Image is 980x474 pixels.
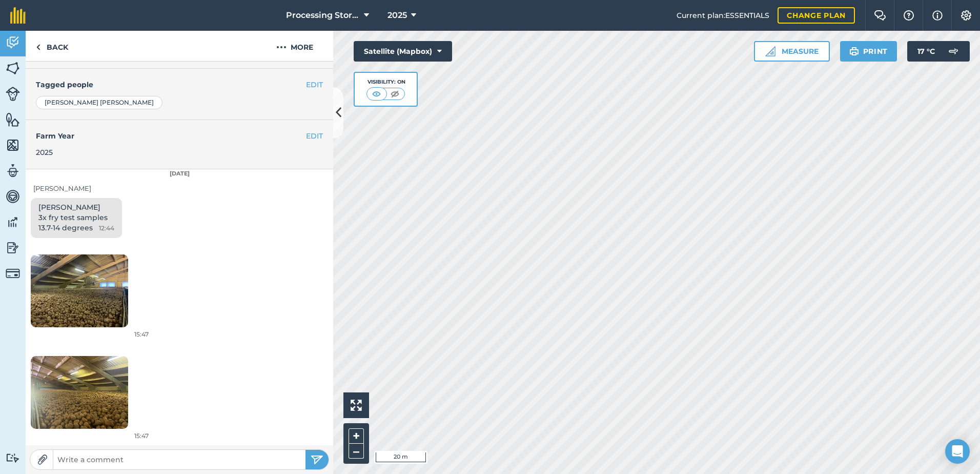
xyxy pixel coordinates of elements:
div: 2025 [36,147,323,158]
img: svg+xml;base64,PD94bWwgdmVyc2lvbj0iMS4wIiBlbmNvZGluZz0idXRmLTgiPz4KPCEtLSBHZW5lcmF0b3I6IEFkb2JlIE... [6,163,20,179]
span: 12:44 [99,223,114,233]
button: Satellite (Mapbox) [354,41,452,62]
button: More [256,31,333,61]
img: A question mark icon [903,10,915,21]
div: [PERSON_NAME] 3x fry test samples 13.7-14 degrees [31,198,122,238]
img: svg+xml;base64,PHN2ZyB4bWxucz0iaHR0cDovL3d3dy53My5vcmcvMjAwMC9zdmciIHdpZHRoPSIyNSIgaGVpZ2h0PSIyNC... [311,453,323,466]
button: 17 °C [907,41,970,62]
img: svg+xml;base64,PHN2ZyB4bWxucz0iaHR0cDovL3d3dy53My5vcmcvMjAwMC9zdmciIHdpZHRoPSI5IiBoZWlnaHQ9IjI0Ii... [36,41,40,53]
button: – [349,444,364,459]
img: svg+xml;base64,PHN2ZyB4bWxucz0iaHR0cDovL3d3dy53My5vcmcvMjAwMC9zdmciIHdpZHRoPSI1MCIgaGVpZ2h0PSI0MC... [389,89,401,99]
img: Loading spinner [31,356,128,429]
div: Open Intercom Messenger [945,439,970,464]
img: fieldmargin Logo [10,7,26,24]
img: svg+xml;base64,PD94bWwgdmVyc2lvbj0iMS4wIiBlbmNvZGluZz0idXRmLTgiPz4KPCEtLSBHZW5lcmF0b3I6IEFkb2JlIE... [6,35,20,50]
input: Write a comment [53,452,305,467]
img: Two speech bubbles overlapping with the left bubble in the forefront [874,10,886,21]
img: Loading spinner [31,254,128,327]
img: Paperclip icon [37,455,48,465]
span: Current plan : ESSENTIALS [677,10,769,21]
button: Measure [754,41,830,62]
div: [PERSON_NAME] [33,183,325,194]
span: 17 ° C [917,41,935,62]
h4: Farm Year [36,130,323,142]
img: svg+xml;base64,PHN2ZyB4bWxucz0iaHR0cDovL3d3dy53My5vcmcvMjAwMC9zdmciIHdpZHRoPSIxNyIgaGVpZ2h0PSIxNy... [932,9,943,22]
h4: Tagged people [36,79,323,90]
span: 15:47 [134,329,149,339]
span: Processing Stores [286,9,360,22]
img: svg+xml;base64,PHN2ZyB4bWxucz0iaHR0cDovL3d3dy53My5vcmcvMjAwMC9zdmciIHdpZHRoPSIxOSIgaGVpZ2h0PSIyNC... [849,45,859,57]
button: Print [840,41,897,62]
button: EDIT [306,130,323,142]
img: svg+xml;base64,PHN2ZyB4bWxucz0iaHR0cDovL3d3dy53My5vcmcvMjAwMC9zdmciIHdpZHRoPSIyMCIgaGVpZ2h0PSIyNC... [276,41,287,53]
img: svg+xml;base64,PD94bWwgdmVyc2lvbj0iMS4wIiBlbmNvZGluZz0idXRmLTgiPz4KPCEtLSBHZW5lcmF0b3I6IEFkb2JlIE... [6,189,20,204]
img: Ruler icon [765,46,775,56]
img: svg+xml;base64,PD94bWwgdmVyc2lvbj0iMS4wIiBlbmNvZGluZz0idXRmLTgiPz4KPCEtLSBHZW5lcmF0b3I6IEFkb2JlIE... [6,453,20,463]
img: svg+xml;base64,PHN2ZyB4bWxucz0iaHR0cDovL3d3dy53My5vcmcvMjAwMC9zdmciIHdpZHRoPSI1NiIgaGVpZ2h0PSI2MC... [6,137,20,153]
button: + [349,428,364,444]
img: svg+xml;base64,PD94bWwgdmVyc2lvbj0iMS4wIiBlbmNvZGluZz0idXRmLTgiPz4KPCEtLSBHZW5lcmF0b3I6IEFkb2JlIE... [6,240,20,255]
img: svg+xml;base64,PHN2ZyB4bWxucz0iaHR0cDovL3d3dy53My5vcmcvMjAwMC9zdmciIHdpZHRoPSI1MCIgaGVpZ2h0PSI0MC... [370,89,383,99]
img: svg+xml;base64,PD94bWwgdmVyc2lvbj0iMS4wIiBlbmNvZGluZz0idXRmLTgiPz4KPCEtLSBHZW5lcmF0b3I6IEFkb2JlIE... [943,41,964,62]
span: 15:47 [134,431,149,441]
img: svg+xml;base64,PD94bWwgdmVyc2lvbj0iMS4wIiBlbmNvZGluZz0idXRmLTgiPz4KPCEtLSBHZW5lcmF0b3I6IEFkb2JlIE... [6,87,20,101]
span: 2025 [387,9,407,22]
a: Change plan [778,7,855,24]
img: svg+xml;base64,PHN2ZyB4bWxucz0iaHR0cDovL3d3dy53My5vcmcvMjAwMC9zdmciIHdpZHRoPSI1NiIgaGVpZ2h0PSI2MC... [6,61,20,76]
div: [PERSON_NAME] [PERSON_NAME] [36,96,162,109]
img: svg+xml;base64,PD94bWwgdmVyc2lvbj0iMS4wIiBlbmNvZGluZz0idXRmLTgiPz4KPCEtLSBHZW5lcmF0b3I6IEFkb2JlIE... [6,214,20,230]
img: svg+xml;base64,PHN2ZyB4bWxucz0iaHR0cDovL3d3dy53My5vcmcvMjAwMC9zdmciIHdpZHRoPSI1NiIgaGVpZ2h0PSI2MC... [6,112,20,127]
a: Back [26,31,78,61]
button: EDIT [306,79,323,90]
div: Visibility: On [366,78,405,86]
img: A cog icon [960,10,972,21]
img: svg+xml;base64,PD94bWwgdmVyc2lvbj0iMS4wIiBlbmNvZGluZz0idXRmLTgiPz4KPCEtLSBHZW5lcmF0b3I6IEFkb2JlIE... [6,266,20,281]
div: [DATE] [26,169,333,179]
img: Four arrows, one pointing top left, one top right, one bottom right and the last bottom left [351,400,362,411]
